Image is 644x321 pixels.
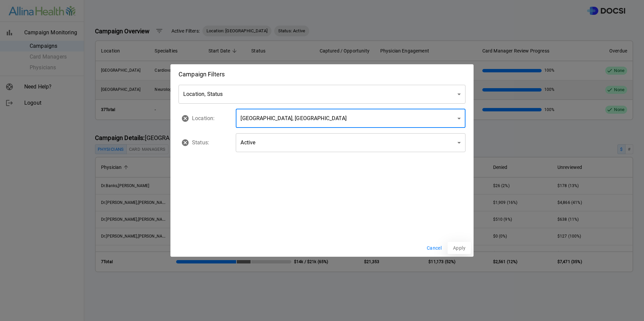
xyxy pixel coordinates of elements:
div: Active [236,133,465,152]
div: Location, Status [179,85,465,104]
label: Status : [192,139,209,146]
label: Location : [192,114,215,122]
h2: Campaign Filters [170,64,474,82]
div: [GEOGRAPHIC_DATA], [GEOGRAPHIC_DATA] [236,109,465,128]
button: Apply [448,242,471,254]
button: Cancel [423,242,445,254]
